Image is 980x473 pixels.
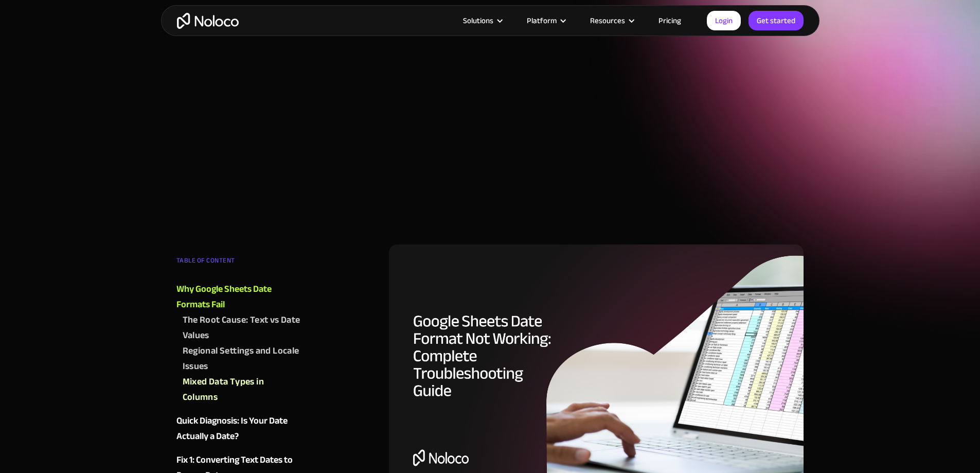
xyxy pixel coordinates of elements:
div: Platform [527,14,557,27]
a: Get started [749,11,804,30]
div: Platform [514,14,577,27]
a: Login [707,11,741,30]
a: home [177,13,239,29]
a: Mixed Data Types in Columns [183,374,301,405]
a: Regional Settings and Locale Issues [183,343,301,374]
a: The Root Cause: Text vs Date Values [183,312,301,343]
a: Quick Diagnosis: Is Your Date Actually a Date? [176,413,301,444]
div: Resources [577,14,646,27]
div: Solutions [450,14,514,27]
a: Why Google Sheets Date Formats Fail [176,282,301,312]
div: Resources [590,14,625,27]
a: Pricing [646,14,694,27]
div: TABLE OF CONTENT [176,253,301,273]
div: Solutions [463,14,493,27]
